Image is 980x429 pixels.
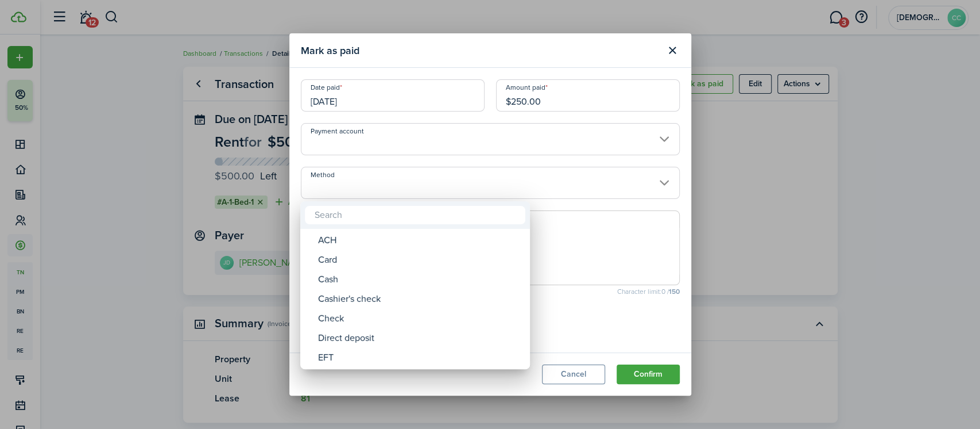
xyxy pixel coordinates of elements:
div: Cashier's check [318,289,521,309]
div: Check [318,309,521,328]
div: EFT [318,348,521,367]
div: Direct deposit [318,328,521,348]
div: Card [318,250,521,270]
div: Cash [318,270,521,289]
div: ACH [318,231,521,250]
mbsc-wheel: Method [300,229,530,369]
input: Search [305,206,525,224]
